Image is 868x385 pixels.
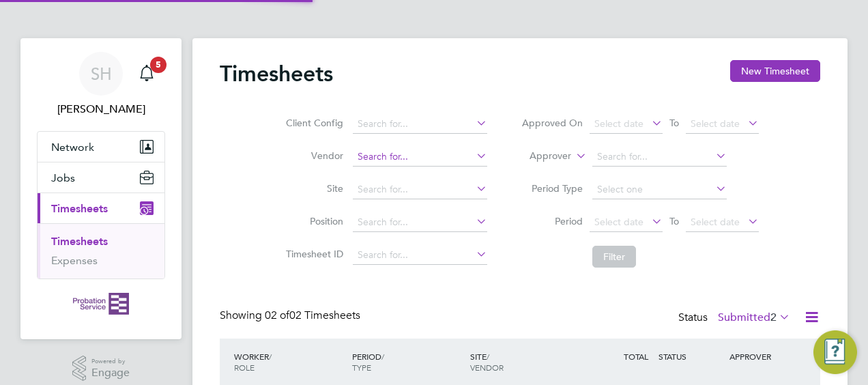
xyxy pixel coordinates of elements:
span: / [269,351,272,362]
input: Search for... [353,213,487,232]
span: Timesheets [51,202,108,215]
div: APPROVER [726,344,797,369]
span: 2 [770,311,777,324]
a: Timesheets [51,235,108,248]
a: SH[PERSON_NAME] [37,52,165,117]
span: TYPE [352,362,371,373]
span: Jobs [51,171,75,184]
input: Search for... [353,147,487,167]
span: Select date [594,216,643,228]
button: New Timesheet [730,60,820,82]
a: Expenses [51,254,98,267]
span: SH [91,65,112,83]
span: Select date [691,216,740,228]
input: Search for... [592,147,727,167]
span: / [487,351,489,362]
div: PERIOD [349,344,467,380]
span: Sarah Hennebry [37,101,165,117]
input: Search for... [353,180,487,199]
span: 02 of [265,309,289,322]
div: Showing [220,309,363,323]
button: Jobs [38,162,164,192]
span: / [381,351,384,362]
label: Approver [510,149,571,163]
div: SITE [467,344,585,380]
div: Status [678,309,793,328]
button: Network [38,132,164,162]
div: Timesheets [38,223,164,279]
button: Timesheets [38,193,164,223]
label: Submitted [718,311,790,324]
label: Vendor [282,149,343,162]
a: 5 [133,52,160,96]
label: Site [282,182,343,195]
span: ROLE [234,362,255,373]
span: VENDOR [470,362,504,373]
input: Search for... [353,246,487,265]
label: Position [282,215,343,227]
button: Engage Resource Center [813,330,857,374]
a: Go to home page [37,293,165,315]
h2: Timesheets [220,60,333,87]
button: Filter [592,246,636,268]
label: Client Config [282,117,343,129]
label: Period [521,215,583,227]
span: Select date [691,117,740,130]
input: Search for... [353,115,487,134]
label: Period Type [521,182,583,195]
div: STATUS [655,344,726,369]
span: Engage [91,367,130,379]
nav: Main navigation [20,38,182,339]
a: Powered byEngage [72,356,130,382]
span: 5 [150,57,167,73]
label: Approved On [521,117,583,129]
span: Powered by [91,356,130,367]
span: To [665,114,683,132]
input: Select one [592,180,727,199]
div: WORKER [231,344,349,380]
span: 02 Timesheets [265,309,360,322]
span: Network [51,141,94,154]
span: To [665,212,683,230]
img: probationservice-logo-retina.png [73,293,128,315]
span: Select date [594,117,643,130]
span: TOTAL [624,351,648,362]
label: Timesheet ID [282,248,343,260]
